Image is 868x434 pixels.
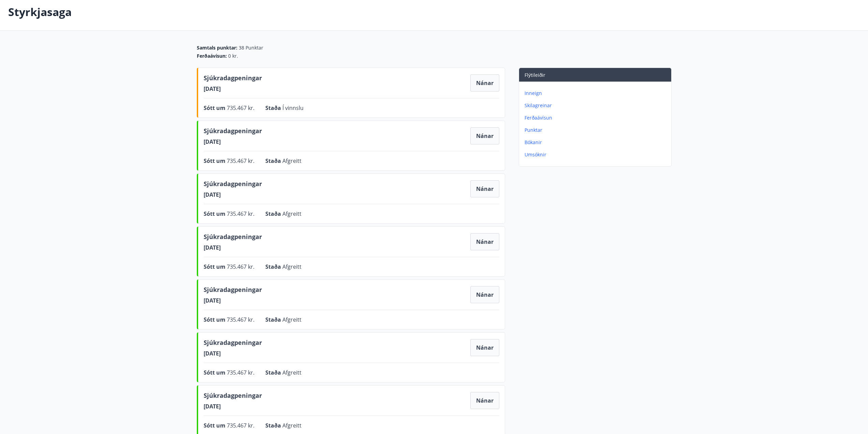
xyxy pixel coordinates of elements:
span: 735.467 kr. [227,422,254,429]
span: Afgreitt [282,422,301,429]
button: Nánar [470,233,499,250]
span: 735.467 kr. [227,316,254,323]
span: Sjúkradagpeningar [204,391,262,403]
span: Afgreitt [282,157,301,165]
span: Staða [265,422,282,429]
span: Sjúkradagpeningar [204,232,262,244]
p: Umsóknir [525,151,668,158]
span: 0 kr. [228,53,238,59]
button: Nánar [470,392,499,409]
span: Afgreitt [282,316,301,323]
span: Staða [265,104,282,112]
span: Sjúkradagpeningar [204,285,262,297]
span: 735.467 kr. [227,263,254,270]
span: Flýtileiðir [525,72,545,78]
span: Sjúkradagpeningar [204,126,262,138]
span: Í vinnslu [282,104,304,112]
p: Ferðaávísun [525,114,668,121]
p: Punktar [525,127,668,134]
span: Staða [265,316,282,323]
span: Afgreitt [282,210,301,218]
button: Nánar [470,286,499,303]
span: Samtals punktar : [197,44,237,51]
span: Sótt um [204,157,227,165]
span: 735.467 kr. [227,369,254,376]
span: Ferðaávísun : [197,53,227,59]
span: Staða [265,210,282,218]
span: Sótt um [204,263,227,270]
span: Sótt um [204,210,227,218]
span: [DATE] [204,244,262,251]
span: [DATE] [204,191,262,198]
span: 735.467 kr. [227,157,254,165]
span: Staða [265,263,282,270]
p: Bókanir [525,139,668,146]
span: 735.467 kr. [227,104,254,112]
button: Nánar [470,74,499,92]
button: Nánar [470,180,499,197]
span: Staða [265,369,282,376]
span: [DATE] [204,297,262,304]
button: Nánar [470,339,499,356]
span: Sótt um [204,369,227,376]
span: 38 Punktar [239,44,263,51]
span: Afgreitt [282,263,301,270]
span: Sjúkradagpeningar [204,179,262,191]
span: Sjúkradagpeningar [204,338,262,350]
span: [DATE] [204,138,262,145]
span: Afgreitt [282,369,301,376]
p: Inneign [525,90,668,97]
span: Staða [265,157,282,165]
span: Sótt um [204,422,227,429]
span: Sjúkradagpeningar [204,73,262,85]
span: [DATE] [204,350,262,357]
span: Sótt um [204,316,227,323]
span: [DATE] [204,85,262,93]
span: [DATE] [204,403,262,410]
p: Styrkjasaga [8,4,72,19]
span: 735.467 kr. [227,210,254,218]
span: Sótt um [204,104,227,112]
button: Nánar [470,127,499,144]
p: Skilagreinar [525,102,668,109]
